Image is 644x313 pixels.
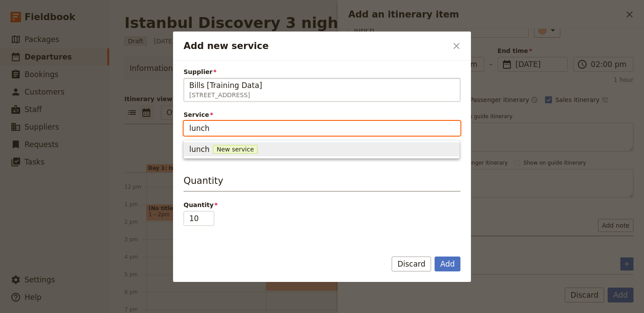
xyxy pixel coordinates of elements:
[184,121,460,136] input: Service
[184,211,214,226] input: Quantity
[189,80,262,91] span: Bills [Training Data]
[435,257,460,271] button: Add
[189,91,455,99] span: [STREET_ADDRESS]
[184,142,459,156] button: lunch New service
[184,174,460,192] h3: Quantity
[184,39,447,53] h2: Add new service
[213,145,257,154] span: New service
[184,200,460,209] span: Quantity
[449,39,464,53] button: Close dialog
[184,110,460,119] span: Service
[189,144,209,155] span: lunch
[392,257,431,271] button: Discard
[184,67,460,76] span: Supplier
